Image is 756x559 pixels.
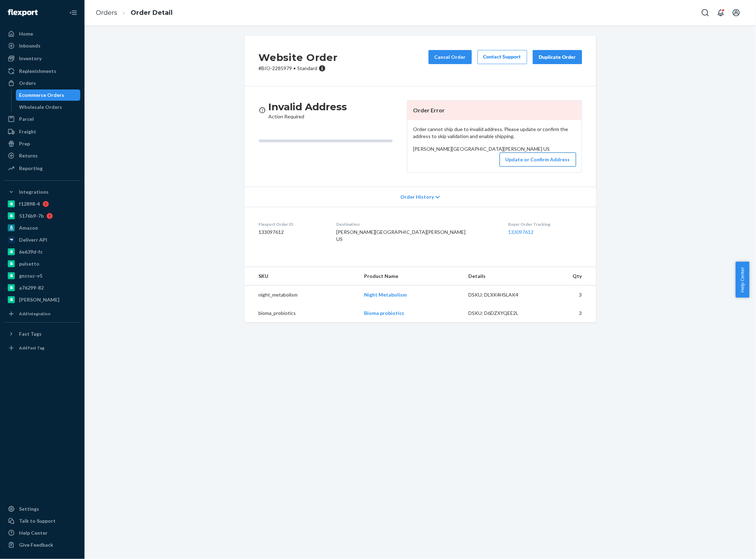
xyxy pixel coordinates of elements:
div: Ecommerce Orders [19,92,64,99]
div: f12898-4 [19,200,40,207]
a: Inventory [4,53,80,64]
h3: Invalid Address [269,100,347,113]
span: [PERSON_NAME][GEOGRAPHIC_DATA][PERSON_NAME] US [336,229,466,242]
span: Standard [298,65,318,71]
td: 3 [540,304,596,322]
div: Deliverr API [19,236,47,243]
a: Order Detail [131,9,173,17]
a: Bioma probiotics [364,310,404,316]
ol: breadcrumbs [90,2,178,23]
a: Orders [96,9,117,17]
div: DSKU: D6DZXYQEE2L [468,310,535,317]
div: Integrations [19,188,49,195]
div: [PERSON_NAME] [19,296,60,303]
header: Order Error [407,101,582,120]
button: Open notifications [714,6,728,20]
img: Flexport logo [8,9,38,16]
a: [PERSON_NAME] [4,294,80,305]
a: Wholesale Orders [16,101,81,113]
button: Duplicate Order [533,50,582,64]
dt: Flexport Order ID [259,221,325,227]
button: Cancel Order [429,50,472,64]
a: Replenishments [4,66,80,77]
div: Orders [19,80,36,87]
a: 133097612 [508,229,533,235]
a: Amazon [4,222,80,234]
span: Order History [400,193,434,200]
div: DSKU: DLXK4HSLAK4 [468,291,535,298]
dt: Destination [336,221,497,227]
a: gnzsuz-v5 [4,270,80,281]
a: Prep [4,138,80,149]
a: 5176b9-7b [4,210,80,222]
dd: 133097612 [259,229,325,236]
p: # BIO-2285979 [259,65,338,72]
a: Help Center [4,527,80,539]
button: Give Feedback [4,539,80,551]
div: Reporting [19,165,43,172]
a: Ecommerce Orders [16,89,81,101]
th: SKU [245,267,358,286]
div: Duplicate Order [539,54,576,61]
div: Parcel [19,116,34,123]
a: Deliverr API [4,234,80,246]
a: Add Integration [4,308,80,319]
a: pulsetto [4,258,80,269]
div: Add Fast Tag [19,345,44,351]
span: [PERSON_NAME][GEOGRAPHIC_DATA][PERSON_NAME] US [413,146,550,152]
a: Contact Support [477,50,527,64]
div: Amazon [19,224,38,231]
dt: Buyer Order Tracking [508,221,582,227]
a: Reporting [4,163,80,174]
div: Settings [19,505,39,513]
button: Open Search Box [698,6,712,20]
button: Fast Tags [4,328,80,340]
div: pulsetto [19,260,39,267]
div: Prep [19,140,30,147]
a: a76299-82 [4,282,80,293]
th: Qty [540,267,596,286]
div: Help Center [19,529,48,536]
td: 3 [540,285,596,304]
div: Replenishments [19,68,56,75]
a: Inbounds [4,40,80,51]
div: Home [19,30,33,37]
th: Product Name [358,267,463,286]
div: Wholesale Orders [19,104,62,111]
a: Settings [4,503,80,515]
div: Inventory [19,55,42,62]
div: 6e639d-fc [19,248,43,255]
a: 6e639d-fc [4,246,80,257]
a: Orders [4,77,80,89]
div: gnzsuz-v5 [19,272,42,279]
div: Freight [19,128,36,135]
div: Add Integration [19,311,50,317]
button: Integrations [4,186,80,198]
a: f12898-4 [4,198,80,210]
div: Inbounds [19,42,40,49]
a: Add Fast Tag [4,342,80,354]
td: night_metabolism [245,285,358,304]
h2: Website Order [259,50,338,65]
td: bioma_probiotics [245,304,358,322]
button: Help Center [736,262,749,298]
a: Freight [4,126,80,137]
div: Action Required [269,100,347,120]
div: Give Feedback [19,541,53,548]
button: Close Navigation [66,6,80,20]
th: Details [463,267,540,286]
a: Home [4,28,80,39]
a: Talk to Support [4,515,80,527]
div: Talk to Support [19,517,56,524]
div: 5176b9-7b [19,212,44,219]
div: Fast Tags [19,330,42,337]
a: Night Metabolism [364,292,407,298]
button: Update or Confirm Address [500,153,576,167]
a: Parcel [4,113,80,125]
div: Returns [19,152,38,159]
a: Returns [4,150,80,161]
p: Order cannot ship due to invalid address. Please update or confirm the address to skip validation... [413,126,576,140]
div: a76299-82 [19,284,44,291]
button: Open account menu [729,6,743,20]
